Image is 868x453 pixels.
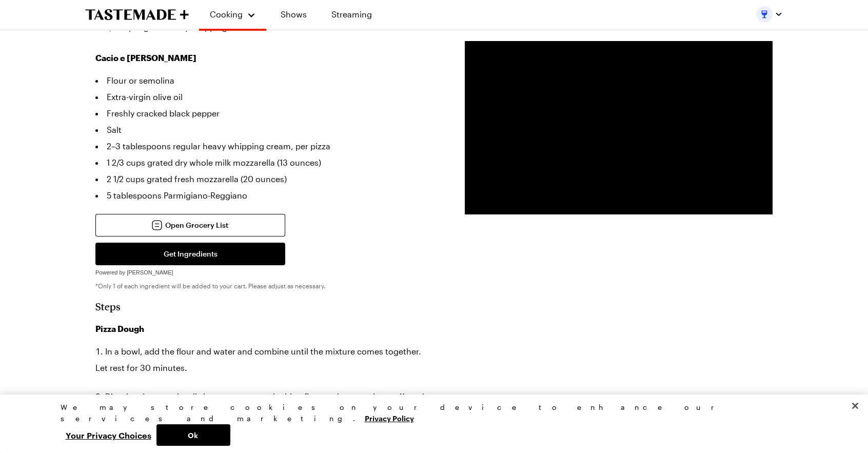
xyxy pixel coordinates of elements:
h2: Steps [95,300,434,312]
button: Get Ingredients [95,243,285,265]
span: Powered by [PERSON_NAME] [95,269,173,275]
h3: Pizza Dough [95,323,434,335]
a: Open Grocery List [95,214,285,237]
div: We may store cookies on your device to enhance our services and marketing. [61,402,799,424]
span: Cooking [210,9,243,19]
li: Salt [95,122,434,138]
p: *Only 1 of each ingredient will be added to your cart. Please adjust as necessary. [95,282,434,290]
li: 1 2/3 cups grated dry whole milk mozzarella (13 ounces) [95,154,434,171]
li: Flour or semolina [95,72,434,89]
div: Privacy [61,402,799,446]
li: Freshly cracked black pepper [95,105,434,122]
li: 2–3 tablespoons regular heavy whipping cream, per pizza [95,138,434,154]
li: 2 1/2 cups grated fresh mozzarella (20 ounces) [95,171,434,187]
button: Cooking [209,4,256,25]
button: Ok [156,424,230,446]
span: Open Grocery List [165,220,228,230]
a: Powered by [PERSON_NAME] [95,266,173,276]
li: Dissolve the yeast in a little warm water and add to flour and water mixture. Knead until all the... [95,388,434,438]
li: Extra-virgin olive oil [95,89,434,105]
a: To Tastemade Home Page [85,9,189,21]
li: In a bowl, add the flour and water and combine until the mixture comes together. Let rest for 30 ... [95,343,434,376]
img: Profile picture [756,6,773,23]
video-js: Video Player [465,41,773,214]
h3: Cacio e [PERSON_NAME] [95,52,434,64]
button: Your Privacy Choices [61,424,156,446]
a: More information about your privacy, opens in a new tab [365,413,414,423]
button: Profile picture [756,6,783,23]
li: 5 tablespoons Parmigiano-Reggiano [95,187,434,204]
button: Close [844,395,866,417]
